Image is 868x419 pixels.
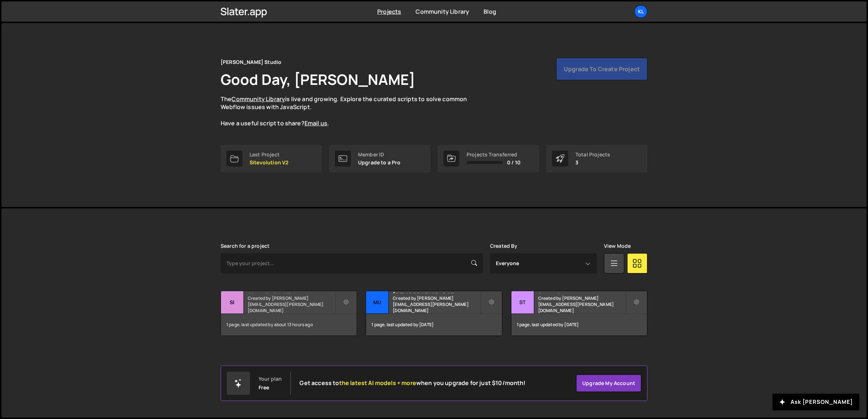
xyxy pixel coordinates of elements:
p: Sitevolution V2 [250,160,288,165]
h2: Statsnbet [538,291,625,293]
div: Total Projects [575,152,610,157]
a: Upgrade my account [576,375,641,392]
small: Created by [PERSON_NAME][EMAIL_ADDRESS][PERSON_NAME][DOMAIN_NAME] [538,295,625,314]
h2: [DEMOGRAPHIC_DATA] Business School [393,291,480,293]
div: St [511,291,534,314]
a: Last Project Sitevolution V2 [221,145,322,172]
div: Free [259,385,269,390]
div: Si [221,291,244,314]
span: the latest AI models + more [339,379,416,387]
p: The is live and growing. Explore the curated scripts to solve common Webflow issues with JavaScri... [221,95,481,128]
div: Mu [366,291,389,314]
a: Si Sitevolution V2 Created by [PERSON_NAME][EMAIL_ADDRESS][PERSON_NAME][DOMAIN_NAME] 1 page, last... [221,291,357,336]
a: Email us [305,119,327,127]
label: Search for a project [221,243,269,249]
a: Community Library [416,8,469,16]
button: Ask [PERSON_NAME] [773,394,859,410]
div: Your plan [259,376,282,382]
label: View Mode [604,243,631,249]
small: Created by [PERSON_NAME][EMAIL_ADDRESS][PERSON_NAME][DOMAIN_NAME] [248,295,335,314]
span: 0 / 10 [507,160,520,165]
a: Projects [377,8,401,16]
a: St Statsnbet Created by [PERSON_NAME][EMAIL_ADDRESS][PERSON_NAME][DOMAIN_NAME] 1 page, last updat... [511,291,647,336]
a: Mu [DEMOGRAPHIC_DATA] Business School Created by [PERSON_NAME][EMAIL_ADDRESS][PERSON_NAME][DOMAIN... [366,291,502,336]
h2: Sitevolution V2 [248,291,335,293]
a: Blog [484,8,496,16]
a: Community Library [231,95,285,103]
div: 1 page, last updated by about 13 hours ago [221,314,357,336]
p: Upgrade to a Pro [358,160,401,165]
div: Projects Transferred [467,152,520,157]
p: 3 [575,160,610,165]
small: Created by [PERSON_NAME][EMAIL_ADDRESS][PERSON_NAME][DOMAIN_NAME] [393,295,480,314]
h2: Get access to when you upgrade for just $10/month! [299,380,526,386]
div: 1 page, last updated by [DATE] [366,314,502,336]
div: Member ID [358,152,401,157]
div: 1 page, last updated by [DATE] [511,314,647,336]
input: Type your project... [221,253,483,273]
a: Kl [634,5,647,18]
div: [PERSON_NAME] Studio [221,58,281,66]
label: Created By [490,243,518,249]
div: Last Project [250,152,288,157]
h1: Good Day, [PERSON_NAME] [221,69,415,89]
